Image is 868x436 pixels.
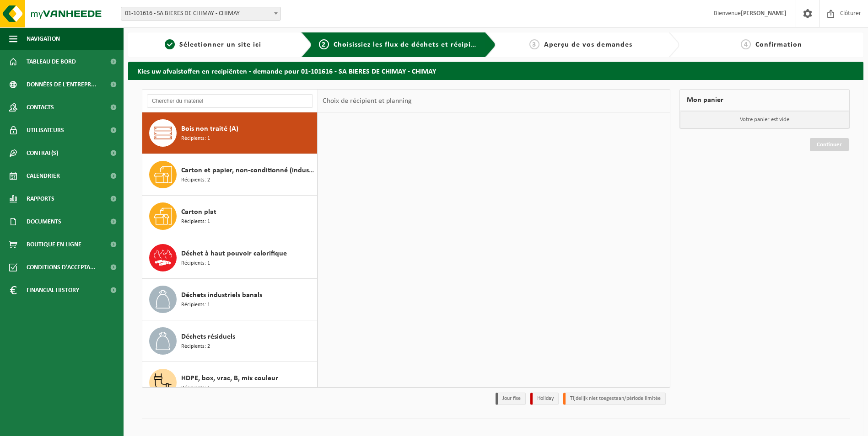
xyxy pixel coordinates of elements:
span: Carton plat [181,207,216,218]
strong: [PERSON_NAME] [741,10,787,17]
span: Récipients: 1 [181,218,210,226]
span: Choisissiez les flux de déchets et récipients [334,41,486,48]
span: Contacts [27,96,54,119]
span: Tableau de bord [27,50,76,73]
span: 2 [319,39,329,49]
button: HDPE, box, vrac, B, mix couleur Récipients: 1 [142,362,318,404]
span: Confirmation [755,41,802,48]
span: Aperçu de vos demandes [544,41,632,48]
button: Déchets industriels banals Récipients: 1 [142,279,318,320]
span: Rapports [27,187,54,210]
span: Calendrier [27,165,60,187]
button: Carton plat Récipients: 1 [142,196,318,237]
span: Navigation [27,27,60,50]
h2: Kies uw afvalstoffen en recipiënten - demande pour 01-101616 - SA BIERES DE CHIMAY - CHIMAY [128,62,863,80]
a: 1Sélectionner un site ici [133,39,294,50]
li: Holiday [530,393,559,405]
span: Utilisateurs [27,119,64,142]
span: Déchets industriels banals [181,290,262,301]
li: Tijdelijk niet toegestaan/période limitée [563,393,666,405]
span: Récipients: 1 [181,301,210,309]
span: Récipients: 1 [181,134,210,143]
p: Votre panier est vide [680,111,849,128]
span: Récipients: 1 [181,384,210,393]
span: Financial History [27,279,79,302]
span: Récipients: 2 [181,342,210,351]
span: Récipients: 2 [181,176,210,185]
span: 01-101616 - SA BIERES DE CHIMAY - CHIMAY [121,7,281,21]
button: Carton et papier, non-conditionné (industriel) Récipients: 2 [142,154,318,196]
button: Déchet à haut pouvoir calorifique Récipients: 1 [142,237,318,279]
span: Déchet à haut pouvoir calorifique [181,248,287,259]
span: HDPE, box, vrac, B, mix couleur [181,373,278,384]
span: Boutique en ligne [27,233,81,256]
span: Contrat(s) [27,142,58,165]
div: Mon panier [679,89,850,111]
span: Documents [27,210,61,233]
a: Continuer [810,138,849,151]
span: 1 [165,39,175,49]
span: Bois non traité (A) [181,123,238,134]
button: Bois non traité (A) Récipients: 1 [142,112,318,154]
span: 01-101616 - SA BIERES DE CHIMAY - CHIMAY [121,7,280,20]
span: 4 [741,39,751,49]
button: Déchets résiduels Récipients: 2 [142,320,318,362]
li: Jour fixe [496,393,526,405]
span: 3 [529,39,539,49]
span: Récipients: 1 [181,259,210,268]
span: Données de l'entrepr... [27,73,97,96]
input: Chercher du matériel [147,94,313,108]
span: Carton et papier, non-conditionné (industriel) [181,165,315,176]
span: Déchets résiduels [181,331,235,342]
span: Conditions d'accepta... [27,256,96,279]
div: Choix de récipient et planning [318,90,416,112]
span: Sélectionner un site ici [179,41,261,48]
